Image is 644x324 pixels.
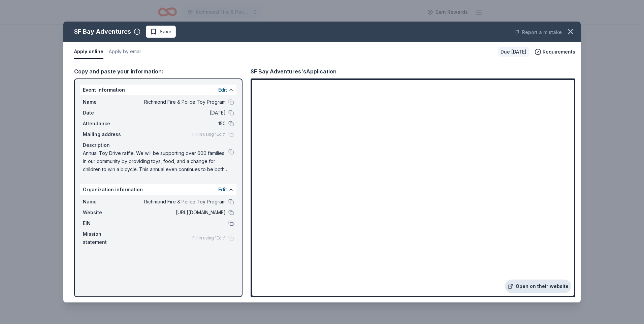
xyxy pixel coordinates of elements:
span: Fill in using "Edit" [192,235,226,241]
span: Requirements [543,48,575,56]
span: Date [83,109,128,117]
span: Annual Toy Drive raffle. We will be supporting over 600 families in our community by providing to... [83,149,228,173]
span: EIN [83,219,128,227]
span: Fill in using "Edit" [192,132,226,137]
button: Requirements [535,48,575,56]
div: Event information [80,85,236,95]
span: [DATE] [128,109,226,117]
span: Richmond Fire & Police Toy Program [128,98,226,106]
button: Edit [218,86,227,94]
button: Edit [218,186,227,194]
span: Save [160,28,171,36]
span: Richmond Fire & Police Toy Program [128,198,226,206]
span: Name [83,98,128,106]
button: Save [146,26,176,38]
span: Mailing address [83,130,128,138]
div: SF Bay Adventures [74,26,131,37]
span: Website [83,208,128,217]
span: 150 [128,120,226,128]
span: Name [83,198,128,206]
button: Apply online [74,45,103,59]
span: Mission statement [83,230,128,246]
button: Report a mistake [514,28,562,36]
div: SF Bay Adventures's Application [251,67,336,76]
span: [URL][DOMAIN_NAME] [128,208,226,217]
div: Description [83,141,234,149]
div: Due [DATE] [498,47,529,57]
div: Organization information [80,184,236,195]
span: Attendance [83,120,128,128]
button: Apply by email [109,45,141,59]
a: Open on their website [505,280,571,293]
div: Copy and paste your information: [74,67,243,76]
